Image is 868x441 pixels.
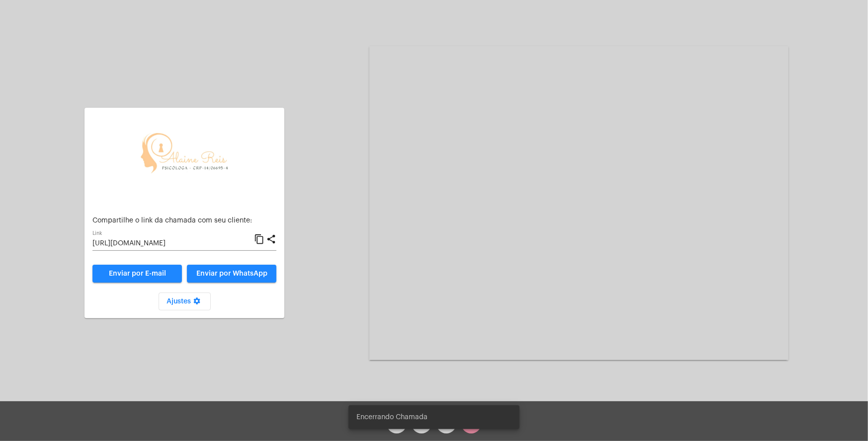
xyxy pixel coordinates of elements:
[92,217,276,224] p: Compartilhe o link da chamada com seu cliente:
[356,412,428,422] span: Encerrando Chamada
[254,233,264,245] mat-icon: content_copy
[191,297,203,309] mat-icon: settings
[109,270,166,277] span: Enviar por E-mail
[187,265,276,283] button: Enviar por WhatsApp
[135,116,234,200] img: a308c1d8-3e78-dbfd-0328-a53a29ea7b64.jpg
[159,293,211,310] button: Ajustes
[92,265,182,283] a: Enviar por E-mail
[266,233,276,245] mat-icon: share
[167,298,203,305] span: Ajustes
[196,270,267,277] span: Enviar por WhatsApp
